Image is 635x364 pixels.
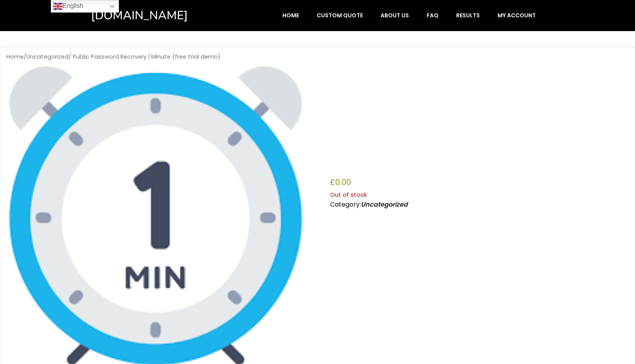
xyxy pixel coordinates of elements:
[330,190,629,200] p: Out of stock
[317,12,363,19] span: Custom Quote
[53,2,63,11] img: en
[282,12,299,19] span: Home
[330,79,629,171] h1: Public Password Recovery 1 Minute (free trial demo)
[456,12,480,19] span: Results
[427,12,438,19] span: FAQ
[489,8,544,23] a: My account
[91,8,221,23] a: [DOMAIN_NAME]
[6,53,629,61] nav: Breadcrumb
[372,8,417,23] a: About Us
[418,8,447,23] a: FAQ
[274,8,307,23] a: Home
[330,177,351,188] bdi: 0.00
[498,12,536,19] span: My account
[448,8,488,23] a: Results
[26,53,69,61] a: Uncategorized
[330,177,335,188] span: £
[330,200,408,209] span: Category:
[361,200,408,209] a: Uncategorized
[6,53,24,61] a: Home
[381,12,409,19] span: About Us
[308,8,371,23] a: Custom Quote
